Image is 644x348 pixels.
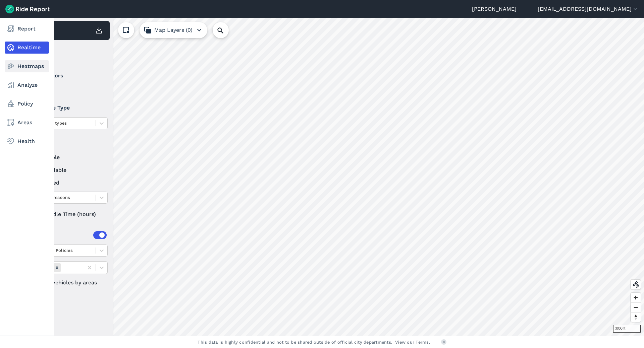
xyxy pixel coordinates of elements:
img: Ride Report [5,5,50,13]
a: Policy [5,98,49,110]
a: View our Terms. [395,339,430,345]
button: Zoom out [631,302,641,312]
div: 3000 ft [613,325,641,333]
a: Realtime [5,42,49,54]
a: Report [5,23,49,35]
label: unavailable [27,166,108,174]
label: reserved [27,179,108,187]
div: Filter [24,43,110,64]
a: Areas [5,117,49,129]
summary: Operators [27,66,107,85]
summary: Areas [27,226,107,245]
a: Health [5,135,49,147]
button: [EMAIL_ADDRESS][DOMAIN_NAME] [538,5,639,13]
input: Search Location or Vehicles [213,22,239,38]
summary: Vehicle Type [27,98,107,117]
div: Remove Areas (20) [53,263,61,272]
label: Filter vehicles by areas [27,279,108,287]
button: Reset bearing to north [631,312,641,322]
button: Map Layers (0) [140,22,207,38]
label: Lime [27,85,108,93]
div: Areas [36,231,107,239]
a: Analyze [5,79,49,91]
summary: Status [27,135,107,153]
label: available [27,153,108,161]
button: Zoom in [631,293,641,302]
a: Heatmaps [5,60,49,72]
a: [PERSON_NAME] [472,5,517,13]
canvas: Map [21,18,644,336]
div: Idle Time (hours) [27,208,108,220]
